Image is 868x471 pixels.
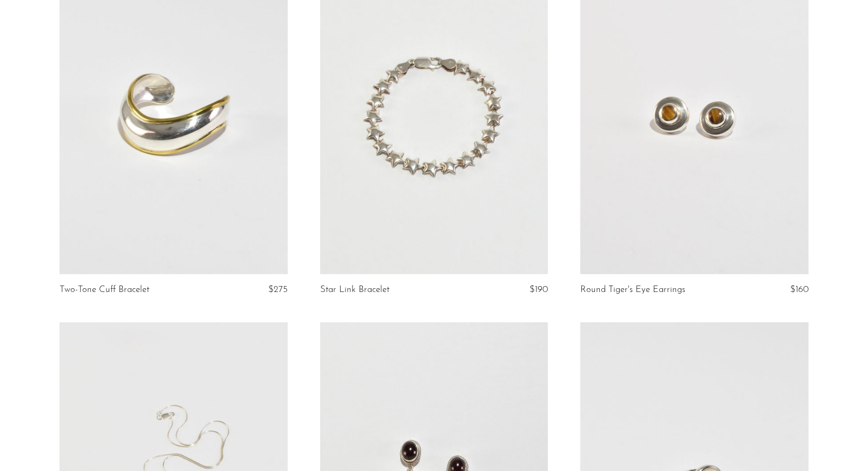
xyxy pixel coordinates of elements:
a: Round Tiger's Eye Earrings [580,285,685,295]
span: $190 [529,285,548,294]
span: $275 [268,285,288,294]
span: $160 [790,285,809,294]
a: Two-Tone Cuff Bracelet [59,285,149,295]
a: Star Link Bracelet [320,285,389,295]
